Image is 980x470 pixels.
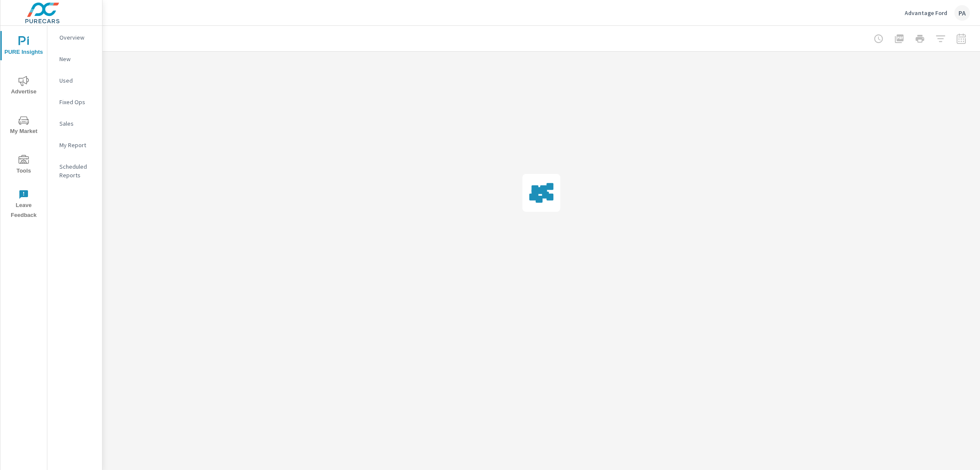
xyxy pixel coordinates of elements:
p: New [59,55,95,63]
p: Overview [59,33,95,42]
div: Fixed Ops [47,96,102,108]
p: My Report [59,141,95,149]
span: Advertise [3,76,44,97]
p: Fixed Ops [59,98,95,106]
div: PA [954,5,970,21]
span: Leave Feedback [3,189,44,220]
span: Tools [3,155,44,176]
div: New [47,53,102,65]
div: Scheduled Reports [47,160,102,182]
p: Sales [59,119,95,128]
div: Used [47,74,102,87]
div: Sales [47,117,102,130]
div: Overview [47,31,102,44]
p: Scheduled Reports [59,162,95,179]
span: My Market [3,115,44,136]
div: My Report [47,139,102,152]
div: nav menu [0,26,47,224]
p: Used [59,76,95,85]
span: PURE Insights [3,36,44,57]
p: Advantage Ford [905,9,947,17]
